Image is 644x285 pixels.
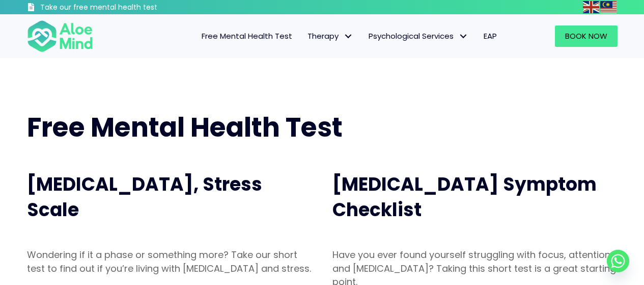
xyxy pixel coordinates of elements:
[476,25,505,47] a: EAP
[106,25,505,47] nav: Menu
[583,1,599,13] img: en
[27,171,262,223] span: [MEDICAL_DATA], Stress Scale
[607,250,629,272] a: Whatsapp
[27,19,93,53] img: Aloe mind Logo
[583,1,600,13] a: English
[27,109,343,146] span: Free Mental Health Test
[27,248,312,275] p: Wondering if it a phase or something more? Take our short test to find out if you’re living with ...
[600,1,617,13] img: ms
[565,31,607,41] span: Book Now
[484,31,497,41] span: EAP
[555,25,618,47] a: Book Now
[27,3,212,14] a: Take our free mental health test
[361,25,476,47] a: Psychological ServicesPsychological Services: submenu
[307,31,353,41] span: Therapy
[194,25,300,47] a: Free Mental Health Test
[332,171,597,223] span: [MEDICAL_DATA] Symptom Checklist
[600,1,618,13] a: Malay
[202,31,292,41] span: Free Mental Health Test
[369,31,468,41] span: Psychological Services
[40,3,212,13] h3: Take our free mental health test
[341,29,356,44] span: Therapy: submenu
[456,29,471,44] span: Psychological Services: submenu
[300,25,361,47] a: TherapyTherapy: submenu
